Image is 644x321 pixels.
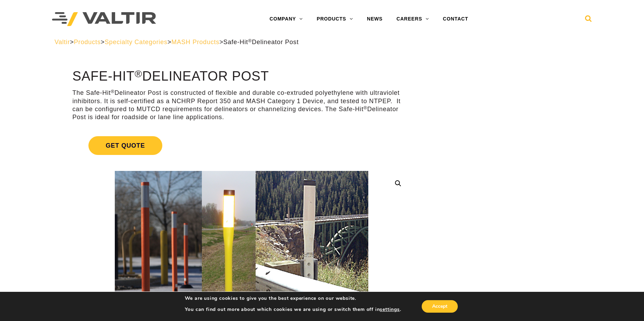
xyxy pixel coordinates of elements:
[185,306,401,313] p: You can find out more about which cookies we are using or switch them off in .
[310,12,360,26] a: PRODUCTS
[105,39,168,46] a: Specialty Categories
[185,295,401,302] p: We are using cookies to give you the best experience on our website.
[72,69,411,84] h1: Safe-Hit Delineator Post
[88,136,162,155] span: Get Quote
[263,12,310,26] a: COMPANY
[54,39,70,46] a: Valtir
[74,39,101,46] a: Products
[422,300,458,313] button: Accept
[72,128,411,163] a: Get Quote
[389,12,436,26] a: CAREERS
[54,38,590,46] div: > > > >
[171,39,219,46] a: MASH Products
[52,12,156,26] img: Valtir
[360,12,389,26] a: NEWS
[223,39,299,46] span: Safe-Hit Delineator Post
[436,12,475,26] a: CONTACT
[72,89,411,122] p: The Safe-Hit Delineator Post is constructed of flexible and durable co-extruded polyethylene with...
[111,89,114,94] sup: ®
[135,68,142,79] sup: ®
[248,38,252,43] sup: ®
[363,105,367,110] sup: ®
[380,306,400,313] button: settings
